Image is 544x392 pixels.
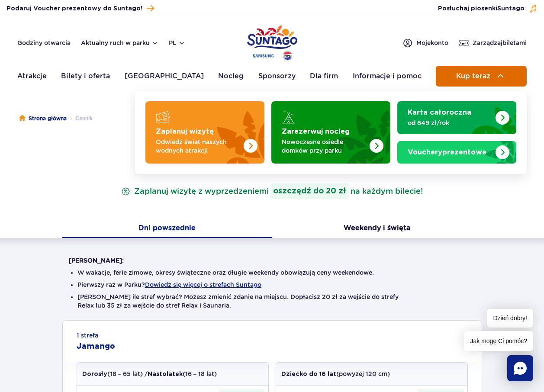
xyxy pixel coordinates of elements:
button: Dowiedz się więcej o strefach Suntago [145,281,261,288]
span: Suntago [497,6,525,12]
strong: Dziecko do 16 lat [281,371,336,377]
a: Atrakcje [17,66,47,87]
strong: Dorosły [82,371,107,377]
a: Sponsorzy [258,66,296,87]
div: Chat [507,355,533,381]
button: pl [169,39,185,47]
span: Vouchery [408,149,442,156]
li: Pierwszy raz w Parku? [77,280,467,289]
p: (powyżej 120 cm) [281,370,390,379]
p: od 649 zł/rok [408,119,492,127]
button: Posłuchaj piosenkiSuntago [438,4,538,13]
a: Godziny otwarcia [17,39,71,47]
a: Informacje i pomoc [353,66,422,87]
a: [GEOGRAPHIC_DATA] [125,66,204,87]
span: Moje konto [416,39,448,47]
a: Bilety i oferta [61,66,110,87]
strong: prezentowe [408,149,486,156]
h2: Jamango [77,341,115,352]
span: Kup teraz [456,72,490,80]
li: W wakacje, ferie zimowe, okresy świąteczne oraz długie weekendy obowiązują ceny weekendowe. [77,268,467,277]
a: Zaplanuj wizytę [145,101,264,164]
span: Posłuchaj piosenki [438,4,525,13]
li: [PERSON_NAME] ile stref wybrać? Możesz zmienić zdanie na miejscu. Dopłacisz 20 zł za wejście do s... [77,292,467,310]
span: Zarządzaj biletami [473,39,527,47]
small: 1 strefa [77,331,98,340]
strong: Nastolatek [148,371,183,377]
strong: Karta całoroczna [408,109,471,116]
li: Cennik [67,114,93,123]
span: Dzień dobry! [487,309,533,328]
strong: oszczędź do 20 zł [270,183,349,199]
a: Vouchery prezentowe [397,141,516,164]
a: Karta całoroczna [397,101,516,134]
a: Zarezerwuj nocleg [271,101,390,164]
button: Aktualny ruch w parku [81,39,158,46]
a: Mojekonto [402,38,448,48]
span: Podaruj Voucher prezentowy do Suntago! [6,4,142,13]
a: Podaruj Voucher prezentowy do Suntago! [6,3,154,14]
p: Nowoczesne osiedle domków przy parku [282,138,366,155]
button: Weekendy i święta [272,220,482,238]
p: Odwiedź świat naszych wodnych atrakcji [156,138,240,155]
strong: Zarezerwuj nocleg [282,128,350,135]
strong: [PERSON_NAME]: [69,257,124,264]
p: (18 – 65 lat) / (16 – 18 lat) [82,370,217,379]
span: Jak mogę Ci pomóc? [464,331,533,351]
a: Zarządzajbiletami [459,38,527,48]
a: Nocleg [218,66,244,87]
a: Dla firm [310,66,338,87]
h1: Cennik [69,140,476,163]
a: Park of Poland [247,22,297,61]
button: Dni powszednie [62,220,272,238]
p: Zaplanuj wizytę z wyprzedzeniem na każdym bilecie! [119,183,425,199]
button: Kup teraz [436,66,527,87]
a: Strona główna [19,114,67,123]
strong: Zaplanuj wizytę [156,128,214,135]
